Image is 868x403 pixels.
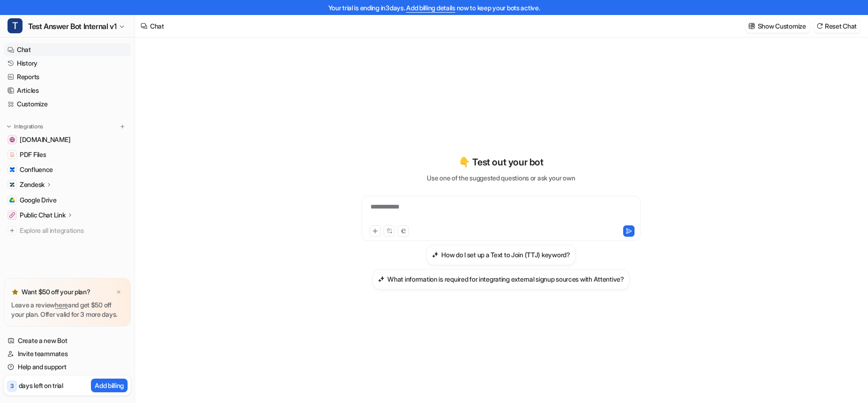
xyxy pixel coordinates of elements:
[426,245,575,265] button: How do I set up a Text to Join (TTJ) keyword?How do I set up a Text to Join (TTJ) keyword?
[11,288,19,296] img: star
[20,135,70,144] span: [DOMAIN_NAME]
[816,22,823,30] img: reset
[4,224,131,237] a: Explore all integrations
[746,19,810,33] button: Show Customize
[20,195,57,205] span: Google Drive
[95,381,124,390] p: Add billing
[814,19,860,33] button: Reset Chat
[20,223,127,238] span: Explore all integrations
[9,137,15,142] img: www.attentive.com
[4,133,131,146] a: www.attentive.com[DOMAIN_NAME]
[22,287,91,297] p: Want $50 off your plan?
[4,43,131,56] a: Chat
[4,57,131,70] a: History
[4,334,131,347] a: Create a new Bot
[4,163,131,176] a: ConfluenceConfluence
[20,180,45,189] p: Zendesk
[8,18,23,33] span: T
[14,123,43,130] p: Integrations
[20,210,66,220] p: Public Chat Link
[9,182,15,187] img: Zendesk
[4,194,131,207] a: Google DriveGoogle Drive
[20,165,53,174] span: Confluence
[9,197,15,203] img: Google Drive
[427,173,575,183] p: Use one of the suggested questions or ask your own
[9,152,15,157] img: PDF Files
[4,122,46,131] button: Integrations
[4,148,131,161] a: PDF FilesPDF Files
[28,20,116,33] span: Test Answer Bot Internal v1
[748,22,755,30] img: customize
[4,84,131,97] a: Articles
[459,155,543,169] p: 👇 Test out your bot
[372,269,629,290] button: What information is required for integrating external signup sources with Attentive?What informat...
[20,150,46,159] span: PDF Files
[9,167,15,172] img: Confluence
[19,381,63,390] p: days left on trial
[387,274,624,284] h3: What information is required for integrating external signup sources with Attentive?
[55,301,68,309] a: here
[150,21,164,31] div: Chat
[406,4,455,12] a: Add billing details
[378,276,385,283] img: What information is required for integrating external signup sources with Attentive?
[91,379,128,392] button: Add billing
[8,226,17,235] img: explore all integrations
[6,123,12,130] img: expand menu
[116,289,121,295] img: x
[432,251,438,258] img: How do I set up a Text to Join (TTJ) keyword?
[4,360,131,373] a: Help and support
[11,300,123,319] p: Leave a review and get $50 off your plan. Offer valid for 3 more days.
[4,347,131,360] a: Invite teammates
[119,123,126,130] img: menu_add.svg
[9,212,15,218] img: Public Chat Link
[441,250,570,260] h3: How do I set up a Text to Join (TTJ) keyword?
[10,382,14,390] p: 3
[4,97,131,111] a: Customize
[4,70,131,83] a: Reports
[758,21,806,31] p: Show Customize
